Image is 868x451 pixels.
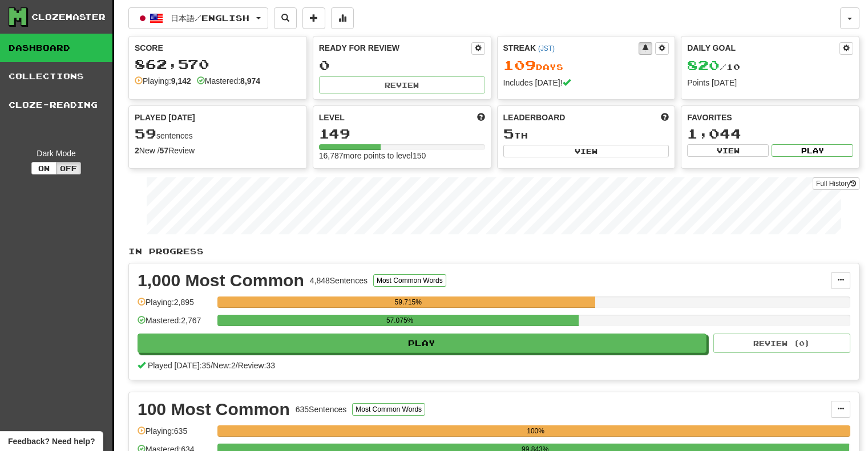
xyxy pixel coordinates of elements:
span: Played [DATE] [135,112,195,123]
div: 57.075% [221,315,579,326]
div: Playing: [135,75,191,87]
button: Add sentence to collection [302,7,325,29]
strong: 2 [135,146,139,155]
span: 820 [687,57,720,73]
span: Review: 33 [238,361,275,370]
div: Mastered: [197,75,260,87]
span: 日本語 / English [171,13,249,23]
button: Most Common Words [352,403,425,416]
button: Review (0) [713,334,850,353]
button: 日本語/English [128,7,268,29]
div: sentences [135,127,301,141]
div: Playing: 2,895 [138,296,212,315]
div: Day s [503,58,669,73]
div: Streak [503,42,639,54]
span: Played [DATE]: 35 [148,361,211,370]
span: Score more points to level up [477,112,485,123]
div: 1,000 Most Common [138,272,304,289]
span: This week in points, UTC [661,112,669,123]
div: Daily Goal [687,42,839,55]
div: Ready for Review [319,42,471,54]
div: th [503,127,669,141]
div: Mastered: 2,767 [138,315,212,334]
div: 862,570 [135,57,301,71]
span: Level [319,112,345,123]
span: 59 [135,125,156,141]
div: Favorites [687,112,853,123]
span: / [211,361,213,370]
span: / 10 [687,62,740,72]
button: View [687,144,769,157]
span: 5 [503,125,514,141]
button: View [503,145,669,157]
div: Score [135,42,301,54]
div: Dark Mode [9,148,104,159]
div: 4,848 Sentences [310,275,368,286]
div: Includes [DATE]! [503,77,669,88]
div: 16,787 more points to level 150 [319,150,485,161]
p: In Progress [128,246,859,257]
button: Most Common Words [373,274,446,287]
div: 1,044 [687,127,853,141]
div: 100% [221,425,850,437]
strong: 8,974 [240,76,260,86]
strong: 57 [160,146,169,155]
a: Full History [813,177,859,190]
div: 149 [319,127,485,141]
div: New / Review [135,145,301,156]
span: New: 2 [213,361,236,370]
div: 0 [319,58,485,72]
div: Points [DATE] [687,77,853,88]
span: Leaderboard [503,112,566,123]
div: 100 Most Common [138,401,290,418]
button: Play [138,334,706,353]
div: 59.715% [221,296,595,308]
div: Clozemaster [31,11,106,23]
strong: 9,142 [171,76,191,86]
button: Off [56,162,81,174]
a: (JST) [538,44,555,52]
span: Open feedback widget [8,436,95,447]
button: Play [772,144,853,157]
button: Review [319,76,485,94]
button: Search sentences [274,7,297,29]
span: / [236,361,238,370]
div: 635 Sentences [296,404,347,415]
span: 109 [503,57,536,73]
button: On [31,162,56,174]
div: Playing: 635 [138,425,212,444]
button: More stats [331,7,354,29]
